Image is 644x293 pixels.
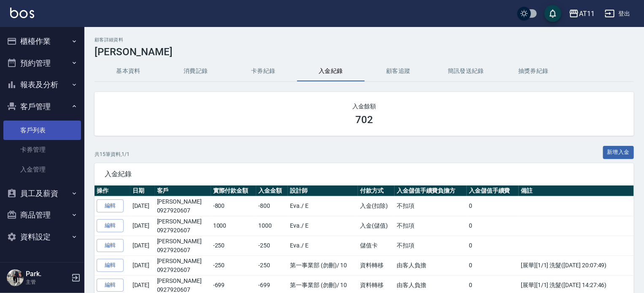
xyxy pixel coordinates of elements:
th: 實際付款金額 [211,185,256,196]
td: 不扣項 [395,236,467,255]
button: 商品管理 [3,204,81,226]
td: 由客人負擔 [395,255,467,275]
a: 卡券管理 [3,140,81,159]
th: 客戶 [155,185,211,196]
h5: Park. [26,270,69,278]
td: [DATE] [130,255,155,275]
td: [PERSON_NAME] [155,255,211,275]
p: 主管 [26,278,69,286]
img: Logo [10,8,34,18]
td: [DATE] [130,216,155,236]
h3: [PERSON_NAME] [95,46,634,58]
th: 付款方式 [358,185,395,196]
a: 入金管理 [3,160,81,179]
button: 資料設定 [3,226,81,248]
h2: 顧客詳細資料 [95,37,634,43]
p: 0927920607 [157,246,209,255]
td: 0 [467,196,519,216]
a: 編輯 [97,259,124,272]
img: Person [7,269,24,286]
td: -800 [256,196,288,216]
button: save [544,5,561,22]
div: AT11 [579,8,595,19]
p: 0927920607 [157,206,209,215]
td: 1000 [256,216,288,236]
p: 0927920607 [157,266,209,274]
button: 預約管理 [3,52,81,74]
td: [PERSON_NAME] [155,216,211,236]
td: 入金(儲值) [358,216,395,236]
button: 登出 [601,6,634,22]
button: 員工及薪資 [3,183,81,204]
button: 卡券紀錄 [230,61,297,81]
p: 共 15 筆資料, 1 / 1 [95,151,130,158]
td: [PERSON_NAME] [155,236,211,255]
button: 抽獎券紀錄 [500,61,567,81]
th: 入金儲值手續費 [467,185,519,196]
td: [DATE] [130,196,155,216]
td: 0 [467,236,519,255]
a: 編輯 [97,219,124,232]
button: 簡訊發送紀錄 [432,61,500,81]
button: 櫃檯作業 [3,30,81,52]
td: 0 [467,255,519,275]
button: AT11 [566,5,598,22]
h3: 702 [355,114,373,126]
td: [展華][1/1] 洗髮([DATE] 20:07:49) [519,255,634,275]
a: 編輯 [97,239,124,252]
button: 客戶管理 [3,96,81,118]
button: 基本資料 [95,61,162,81]
button: 入金紀錄 [297,61,365,81]
td: 不扣項 [395,196,467,216]
th: 設計師 [288,185,358,196]
td: [PERSON_NAME] [155,196,211,216]
p: 0927920607 [157,226,209,235]
th: 操作 [95,185,130,196]
td: 儲值卡 [358,236,395,255]
td: -250 [211,236,256,255]
td: -250 [211,255,256,275]
td: Eva. / E [288,216,358,236]
button: 消費記錄 [162,61,230,81]
a: 編輯 [97,199,124,212]
td: Eva. / E [288,196,358,216]
td: 1000 [211,216,256,236]
td: -800 [211,196,256,216]
button: 顧客追蹤 [365,61,432,81]
td: 入金(扣除) [358,196,395,216]
td: -250 [256,236,288,255]
td: Eva. / E [288,236,358,255]
span: 入金紀錄 [105,170,624,178]
h2: 入金餘額 [105,102,624,110]
td: 不扣項 [395,216,467,236]
th: 入金金額 [256,185,288,196]
a: 客戶列表 [3,121,81,140]
th: 日期 [130,185,155,196]
td: [DATE] [130,236,155,255]
td: 0 [467,216,519,236]
td: 第一事業部 (勿刪) / 10 [288,255,358,275]
td: -250 [256,255,288,275]
a: 編輯 [97,279,124,292]
th: 備註 [519,185,634,196]
td: 資料轉移 [358,255,395,275]
button: 報表及分析 [3,74,81,96]
button: 新增入金 [603,146,634,159]
th: 入金儲值手續費負擔方 [395,185,467,196]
